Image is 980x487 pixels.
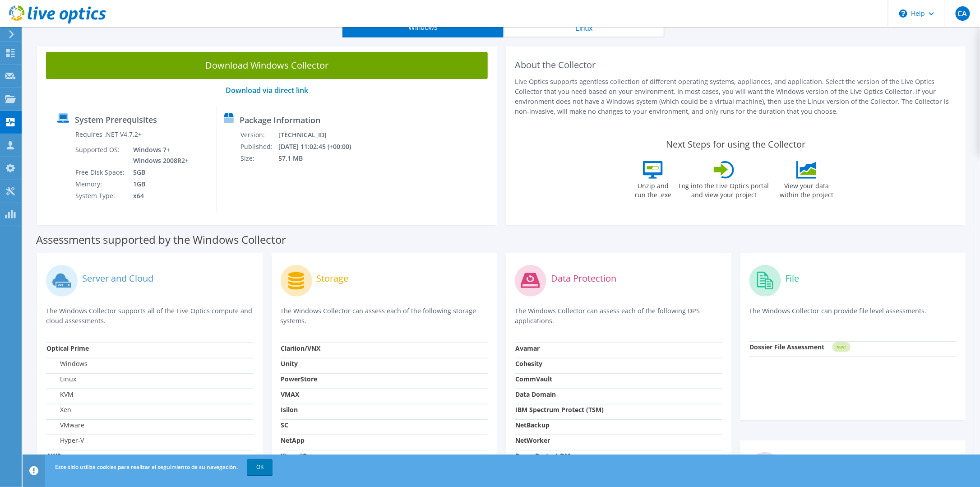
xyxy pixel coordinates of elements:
label: Storage [317,274,349,283]
span: CA [956,6,970,21]
label: File [786,274,800,283]
td: Size: [240,153,278,164]
label: KVM [46,390,74,399]
strong: XtremIO [281,451,308,460]
label: Windows [46,359,88,368]
svg: \n [899,9,907,18]
label: Package Information [240,116,320,125]
strong: IBM Spectrum Protect (TSM) [515,405,604,414]
p: The Windows Collector can provide file level assessments. [749,306,957,325]
strong: NetWorker [515,436,550,445]
strong: AWS [46,451,61,460]
strong: PowerProtect DM [515,451,570,460]
a: Download Windows Collector [46,52,488,79]
p: The Windows Collector can assess each of the following DPS applications. [515,306,722,326]
td: [TECHNICAL_ID] [278,129,363,141]
strong: Isilon [281,405,298,414]
td: Memory: [75,178,126,190]
label: Log into the Live Optics portal and view your project [679,179,770,199]
strong: Data Domain [515,390,556,399]
button: Linux [504,17,665,37]
strong: VMAX [281,390,300,399]
p: The Windows Collector can assess each of the following storage systems. [281,306,488,326]
span: Este sitio utiliza cookies para realizar el seguimiento de su navegación. [55,463,238,471]
label: System Prerequisites [75,115,157,124]
label: Assessments supported by the Windows Collector [36,235,286,244]
td: Windows 7+ Windows 2008R2+ [126,144,190,167]
strong: Avamar [515,344,540,352]
td: Free Disk Space: [75,167,126,178]
label: Server and Cloud [82,274,153,283]
strong: Optical Prime [46,344,89,352]
p: The Windows Collector supports all of the Live Optics compute and cloud assessments. [46,306,254,326]
label: Requires .NET V4.7.2+ [75,130,142,139]
label: VMware [46,421,84,430]
label: Unzip and run the .exe [633,179,674,199]
strong: NetApp [281,436,305,445]
strong: SC [281,421,289,429]
label: Data Protection [551,274,616,283]
strong: Clariion/VNX [281,344,321,352]
strong: NetBackup [515,421,550,429]
a: OK [247,459,273,475]
label: Linux [46,375,76,384]
td: 1GB [126,178,190,190]
td: 57.1 MB [278,153,363,164]
td: System Type: [75,190,126,202]
strong: Cohesity [515,359,542,368]
td: [DATE] 11:02:45 (+00:00) [278,141,363,153]
strong: Unity [281,359,298,368]
label: Next Steps for using the Collector [666,139,805,150]
tspan: NEW! [837,345,846,350]
label: View your data within the project [774,179,839,199]
strong: PowerStore [281,375,318,383]
td: Published: [240,141,278,153]
td: Supported OS: [75,144,126,167]
button: Windows [342,17,504,37]
td: 5GB [126,167,190,178]
a: Download via direct link [226,85,308,95]
strong: CommVault [515,375,552,383]
td: Version: [240,129,278,141]
strong: Dossier File Assessment [750,343,825,351]
h2: About the Collector [515,60,957,70]
td: x64 [126,190,190,202]
label: Xen [46,405,71,414]
p: Live Optics supports agentless collection of different operating systems, appliances, and applica... [515,77,957,116]
label: Hyper-V [46,436,84,445]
